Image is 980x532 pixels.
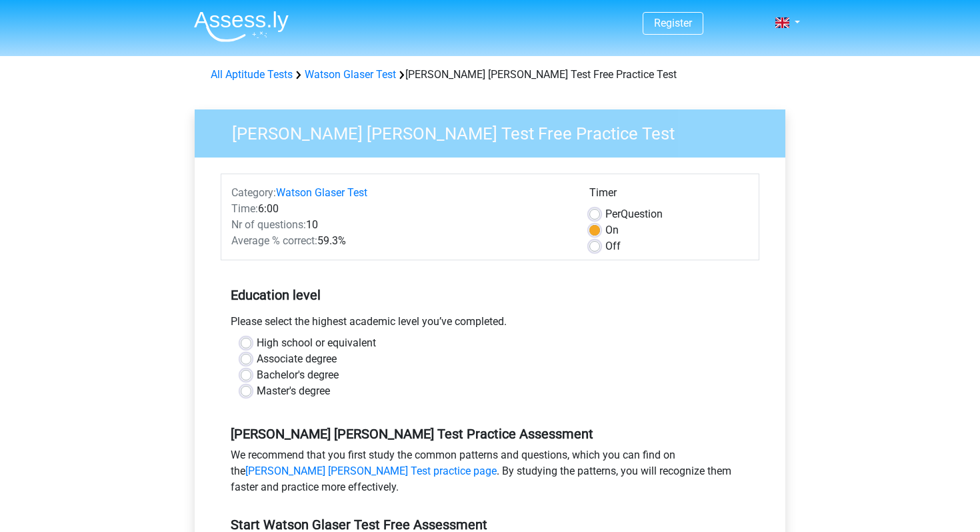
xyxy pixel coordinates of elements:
div: Please select the highest academic level you’ve completed. [221,314,759,335]
label: Master's degree [257,383,330,399]
span: Per [605,208,621,220]
label: Off [605,238,621,254]
img: Assessly [194,11,289,42]
h5: Education level [231,282,749,308]
h3: [PERSON_NAME] [PERSON_NAME] Test Free Practice Test [216,118,775,144]
a: [PERSON_NAME] [PERSON_NAME] Test practice page [245,465,497,477]
label: High school or equivalent [257,335,376,351]
a: Register [654,17,692,29]
span: Average % correct: [231,234,317,247]
div: [PERSON_NAME] [PERSON_NAME] Test Free Practice Test [205,67,775,83]
label: Question [605,206,663,222]
label: Associate degree [257,351,337,367]
span: Nr of questions: [231,218,306,231]
div: 6:00 [221,201,579,217]
label: On [605,222,619,238]
a: Watson Glaser Test [305,68,396,81]
h5: [PERSON_NAME] [PERSON_NAME] Test Practice Assessment [231,426,749,442]
div: 59.3% [221,233,579,249]
label: Bachelor's degree [257,367,339,383]
div: 10 [221,217,579,233]
span: Time: [231,202,258,215]
div: Timer [589,185,749,206]
a: Watson Glaser Test [276,186,367,199]
span: Category: [231,186,276,199]
a: All Aptitude Tests [211,68,293,81]
div: We recommend that you first study the common patterns and questions, which you can find on the . ... [221,447,759,501]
